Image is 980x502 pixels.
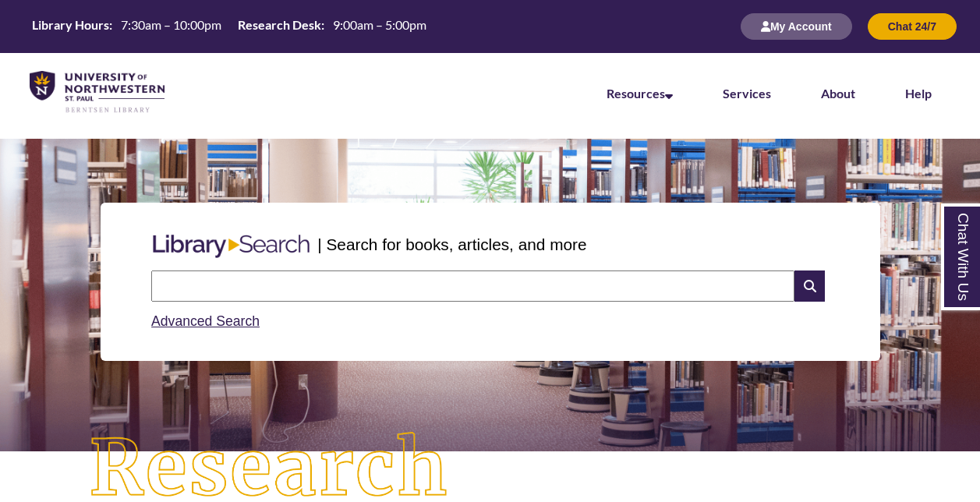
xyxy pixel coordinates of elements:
a: About [821,86,855,101]
img: Libary Search [145,228,317,264]
button: My Account [741,13,852,40]
a: Help [905,86,932,101]
a: Advanced Search [151,313,260,329]
span: 7:30am – 10:00pm [121,17,221,32]
p: | Search for books, articles, and more [317,232,586,256]
th: Research Desk: [232,16,327,34]
table: Hours Today [26,16,433,36]
th: Library Hours: [26,16,115,34]
a: Hours Today [26,16,433,37]
i: Search [794,270,824,302]
img: UNWSP Library Logo [30,71,165,114]
a: My Account [741,19,852,33]
a: Chat 24/7 [868,19,957,33]
a: Resources [607,86,673,101]
span: 9:00am – 5:00pm [333,17,426,32]
a: Services [723,86,771,101]
button: Chat 24/7 [868,13,957,40]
